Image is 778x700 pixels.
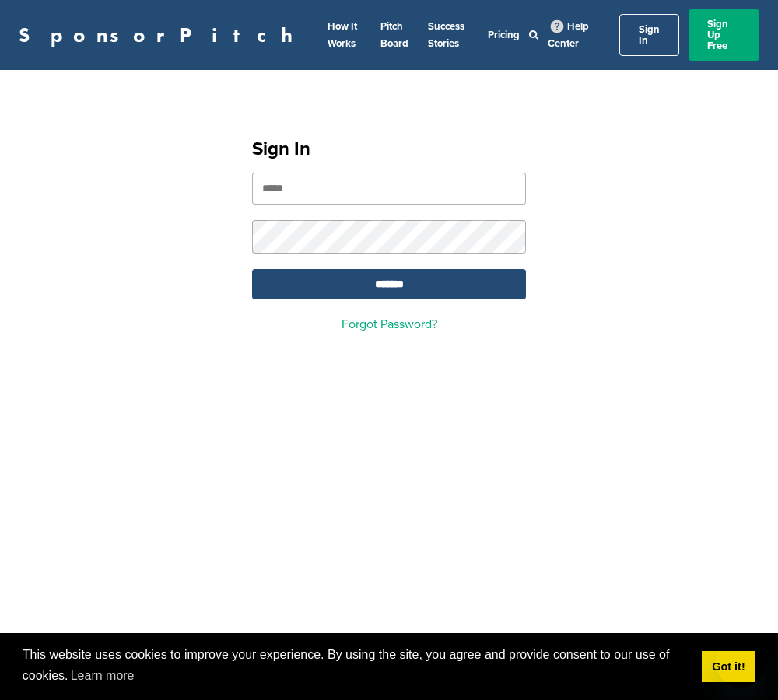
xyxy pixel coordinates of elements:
[328,20,357,50] a: How It Works
[716,638,766,688] iframe: Button to launch messaging window
[428,20,464,50] a: Success Stories
[19,25,303,45] a: SponsorPitch
[252,135,526,163] h1: Sign In
[342,317,437,332] a: Forgot Password?
[380,20,408,50] a: Pitch Board
[548,17,589,53] a: Help Center
[68,664,137,688] a: learn more about cookies
[488,29,520,41] a: Pricing
[619,14,679,56] a: Sign In
[689,9,759,61] a: Sign Up Free
[702,651,755,682] a: dismiss cookie message
[23,646,689,688] span: This website uses cookies to improve your experience. By using the site, you agree and provide co...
